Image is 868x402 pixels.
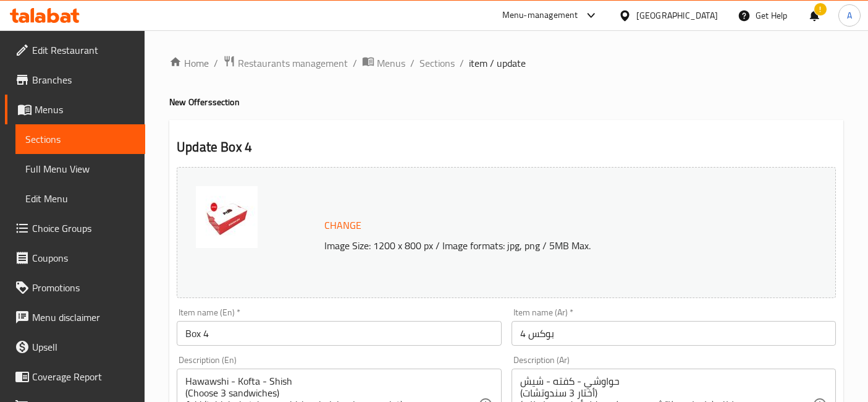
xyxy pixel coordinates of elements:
[319,238,785,253] p: Image Size: 1200 x 800 px / Image formats: jpg, png / 5MB Max.
[177,138,836,156] h2: Update Box 4
[5,243,145,273] a: Coupons
[25,161,135,176] span: Full Menu View
[512,321,836,346] input: Enter name Ar
[15,184,145,213] a: Edit Menu
[32,250,135,265] span: Coupons
[32,72,135,87] span: Branches
[5,65,145,95] a: Branches
[5,332,145,362] a: Upsell
[35,102,135,117] span: Menus
[25,191,135,206] span: Edit Menu
[362,55,405,71] a: Menus
[353,56,357,71] li: /
[223,55,348,71] a: Restaurants management
[377,56,405,71] span: Menus
[214,56,218,71] li: /
[25,132,135,147] span: Sections
[5,95,145,124] a: Menus
[324,216,361,234] span: Change
[32,340,135,354] span: Upsell
[419,56,455,71] a: Sections
[5,302,145,332] a: Menu disclaimer
[15,154,145,184] a: Full Menu View
[169,56,209,71] a: Home
[5,35,145,65] a: Edit Restaurant
[196,186,258,248] img: Box_1_copy638938002765566845.jpg
[177,321,501,346] input: Enter name En
[238,56,348,71] span: Restaurants management
[169,55,843,71] nav: breadcrumb
[5,362,145,391] a: Coverage Report
[636,9,718,22] div: [GEOGRAPHIC_DATA]
[5,213,145,243] a: Choice Groups
[319,213,366,238] button: Change
[847,9,852,22] span: A
[469,56,526,71] span: item / update
[32,310,135,325] span: Menu disclaimer
[15,124,145,154] a: Sections
[502,8,578,23] div: Menu-management
[32,221,135,236] span: Choice Groups
[5,273,145,302] a: Promotions
[32,43,135,58] span: Edit Restaurant
[32,280,135,295] span: Promotions
[460,56,464,71] li: /
[169,96,843,108] h4: New Offers section
[32,369,135,384] span: Coverage Report
[410,56,415,71] li: /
